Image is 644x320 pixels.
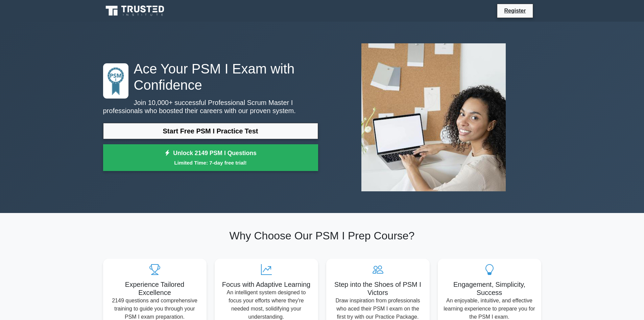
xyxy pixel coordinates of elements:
[103,123,318,139] a: Start Free PSM I Practice Test
[443,280,536,297] h5: Engagement, Simplicity, Success
[103,99,318,115] p: Join 10,000+ successful Professional Scrum Master I professionals who boosted their careers with ...
[500,6,530,15] a: Register
[103,61,318,93] h1: Ace Your PSM I Exam with Confidence
[103,144,318,171] a: Unlock 2149 PSM I QuestionsLimited Time: 7-day free trial!
[109,280,201,297] h5: Experience Tailored Excellence
[112,159,310,167] small: Limited Time: 7-day free trial!
[332,280,424,297] h5: Step into the Shoes of PSM I Victors
[103,229,541,242] h2: Why Choose Our PSM I Prep Course?
[220,280,313,289] h5: Focus with Adaptive Learning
